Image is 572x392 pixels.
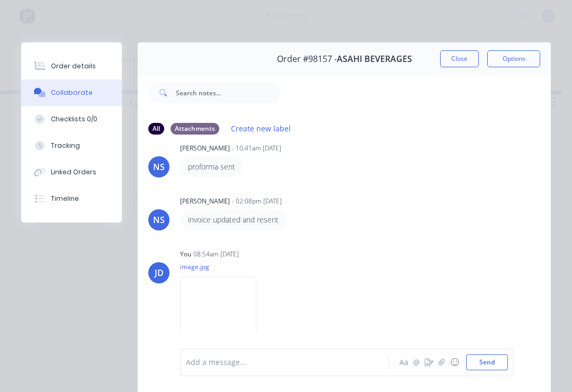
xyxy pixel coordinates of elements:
button: Collaborate [21,79,122,106]
div: Order details [51,61,96,71]
div: Linked Orders [51,167,96,177]
button: Close [440,50,479,67]
span: ASAHI BEVERAGES [337,54,412,64]
button: @ [410,356,423,369]
div: Attachments [171,123,219,135]
button: Create new label [226,121,297,136]
div: - 10:41am [DATE] [232,144,281,153]
div: Timeline [51,194,79,203]
div: NS [153,213,165,226]
div: [PERSON_NAME] [180,197,230,206]
button: Tracking [21,132,122,159]
span: Order #98157 - [277,54,337,64]
div: Collaborate [51,88,93,97]
div: - 02:08pm [DATE] [232,197,282,206]
div: Tracking [51,141,80,150]
div: All [148,123,164,135]
p: invoice updated and resent [188,215,279,225]
p: proforma sent [188,162,235,172]
div: [PERSON_NAME] [180,144,230,153]
button: Options [487,50,540,67]
button: Order details [21,53,122,79]
div: NS [153,161,165,173]
div: 08:54am [DATE] [193,250,239,259]
div: JD [155,266,164,279]
button: ☺ [448,356,461,369]
button: Timeline [21,185,122,212]
input: Search notes... [176,82,281,103]
div: You [180,250,191,259]
p: image.jpg [180,262,267,271]
button: Checklists 0/0 [21,106,122,132]
div: Checklists 0/0 [51,114,97,124]
button: Send [466,354,508,370]
button: Aa [397,356,410,369]
button: Linked Orders [21,159,122,185]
